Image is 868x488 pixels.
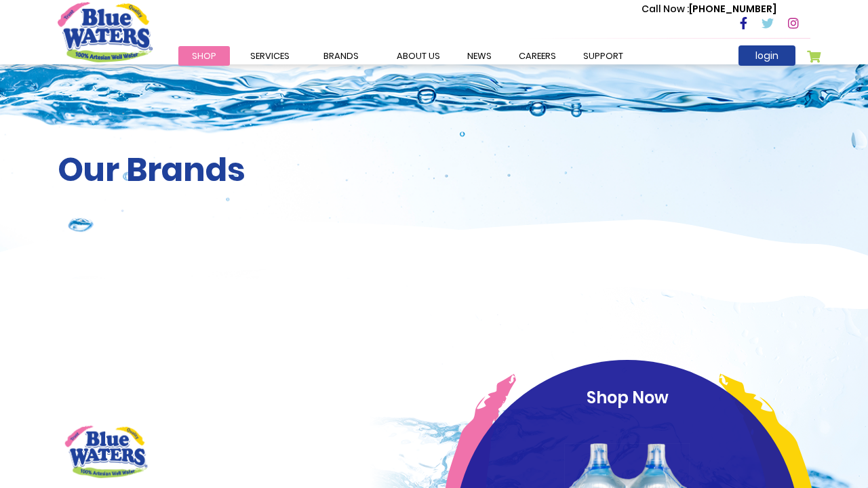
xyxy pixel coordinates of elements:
[250,49,290,62] span: Services
[178,46,230,66] a: Shop
[480,386,774,410] p: Shop Now
[192,49,216,62] span: Shop
[310,46,372,66] a: Brands
[323,49,359,62] span: Brands
[58,2,153,62] a: store logo
[383,46,454,66] a: about us
[570,46,637,66] a: support
[642,2,776,16] p: [PHONE_NUMBER]
[58,150,810,190] h2: Our Brands
[237,46,303,66] a: Services
[642,2,689,16] span: Call Now :
[58,418,155,485] img: brand logo
[454,46,505,66] a: News
[505,46,570,66] a: careers
[738,45,795,66] a: login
